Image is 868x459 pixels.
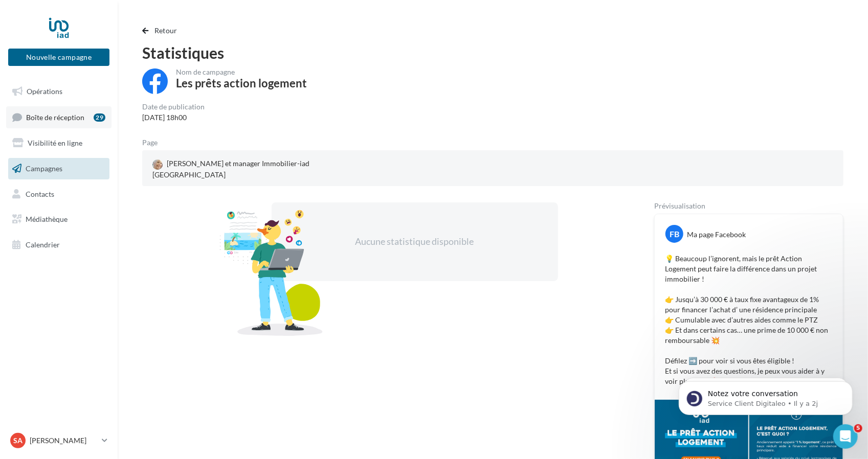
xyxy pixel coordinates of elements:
[6,183,112,205] a: Contacts
[142,25,182,37] button: Retour
[26,240,60,249] span: Calendrier
[154,26,177,35] span: Retour
[26,189,54,198] span: Contacts
[13,435,23,446] span: SA
[665,254,833,386] p: 💡 Beaucoup l’ignorent, mais le prêt Action Logement peut faire la différence dans un projet immob...
[6,234,112,256] a: Calendrier
[6,132,112,154] a: Visibilité en ligne
[142,139,166,146] div: Page
[654,202,843,210] div: Prévisualisation
[150,156,379,182] a: [PERSON_NAME] et manager Immobilier-iad [GEOGRAPHIC_DATA]
[854,424,862,432] span: 5
[28,139,82,147] span: Visibilité en ligne
[833,424,858,449] iframe: Intercom live chat
[663,360,868,431] iframe: Intercom notifications message
[6,209,112,230] a: Médiathèque
[30,435,98,446] p: [PERSON_NAME]
[94,113,105,122] div: 29
[142,112,205,123] div: [DATE] 18h00
[142,103,205,110] div: Date de publication
[26,215,68,223] span: Médiathèque
[6,106,112,128] a: Boîte de réception29
[687,229,746,240] div: Ma page Facebook
[27,87,62,96] span: Opérations
[8,49,109,66] button: Nouvelle campagne
[176,78,307,89] div: Les prêts action logement
[665,225,683,243] div: FB
[142,45,843,60] div: Statistiques
[26,164,62,173] span: Campagnes
[8,431,109,450] a: SA [PERSON_NAME]
[6,81,112,102] a: Opérations
[176,68,307,76] div: Nom de campagne
[6,158,112,179] a: Campagnes
[26,112,84,121] span: Boîte de réception
[304,235,525,248] div: Aucune statistique disponible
